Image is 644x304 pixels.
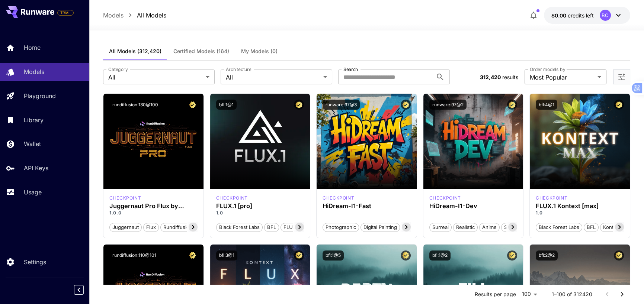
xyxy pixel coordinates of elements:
[109,100,161,110] button: rundiffusion:130@100
[544,7,630,24] button: $0.00BC
[552,291,592,298] p: 1–100 of 312420
[530,66,565,72] label: Order models by
[429,222,452,232] button: Surreal
[108,66,128,72] label: Category
[241,48,278,55] span: My Models (0)
[429,203,517,210] h3: HiDream-I1-Dev
[323,224,359,231] span: Photographic
[226,73,320,82] span: All
[584,222,599,232] button: BFL
[600,224,623,231] span: Kontext
[617,72,626,82] button: Open more filters
[453,222,478,232] button: Realistic
[161,224,195,231] span: rundiffusion
[480,224,499,231] span: Anime
[109,250,159,261] button: rundiffusion:110@101
[143,222,159,232] button: flux
[615,287,629,302] button: Go to next page
[454,224,477,231] span: Realistic
[536,224,582,231] span: Black Forest Labs
[536,210,624,216] p: 1.0
[536,100,557,110] button: bfl:4@1
[323,250,344,261] button: bfl:1@5
[217,224,262,231] span: Black Forest Labs
[536,195,567,201] p: checkpoint
[614,100,624,110] button: Certified Model – Vetted for best performance and includes a commercial license.
[109,210,197,216] p: 1.0.0
[144,224,158,231] span: flux
[110,224,141,231] span: juggernaut
[24,43,41,52] p: Home
[281,222,315,232] button: FLUX.1 [pro]
[429,195,461,201] div: HiDream Dev
[109,48,161,55] span: All Models (312,420)
[519,289,540,300] div: 100
[24,139,41,148] p: Wallet
[401,100,411,110] button: Certified Model – Vetted for best performance and includes a commercial license.
[24,258,46,266] p: Settings
[108,73,203,82] span: All
[568,12,594,19] span: credits left
[429,195,461,201] p: checkpoint
[216,250,237,261] button: bfl:3@1
[24,91,56,100] p: Playground
[58,10,73,16] span: TRIAL
[502,74,518,80] span: results
[343,66,358,72] label: Search
[216,100,237,110] button: bfl:1@1
[216,195,248,201] div: fluxpro
[216,203,304,210] h3: FLUX.1 [pro]
[536,195,567,201] div: FLUX.1 Kontext [max]
[361,222,400,232] button: Digital Painting
[80,283,89,297] div: Collapse sidebar
[536,250,558,261] button: bfl:2@2
[475,291,516,298] p: Results per page
[188,250,198,261] button: Certified Model – Vetted for best performance and includes a commercial license.
[401,250,411,261] button: Certified Model – Vetted for best performance and includes a commercial license.
[600,10,611,21] div: BC
[137,11,166,20] a: All Models
[323,195,354,201] div: HiDream Fast
[226,66,251,72] label: Architecture
[429,250,451,261] button: bfl:1@2
[281,224,315,231] span: FLUX.1 [pro]
[430,224,451,231] span: Surreal
[57,8,74,17] span: Add your payment card to enable full platform functionality.
[216,222,263,232] button: Black Forest Labs
[323,222,359,232] button: Photographic
[24,188,42,197] p: Usage
[530,73,595,82] span: Most Popular
[536,203,624,210] div: FLUX.1 Kontext [max]
[501,222,525,232] button: Stylized
[160,222,195,232] button: rundiffusion
[479,222,500,232] button: Anime
[109,203,197,210] h3: Juggernaut Pro Flux by RunDiffusion
[600,222,624,232] button: Kontext
[323,203,410,210] h3: HiDream-I1-Fast
[507,100,517,110] button: Certified Model – Vetted for best performance and includes a commercial license.
[109,195,141,201] p: checkpoint
[188,100,198,110] button: Certified Model – Vetted for best performance and includes a commercial license.
[429,100,467,110] button: runware:97@2
[480,74,501,80] span: 312,420
[74,285,84,295] button: Collapse sidebar
[173,48,229,55] span: Certified Models (164)
[294,100,304,110] button: Certified Model – Vetted for best performance and includes a commercial license.
[614,250,624,261] button: Certified Model – Vetted for best performance and includes a commercial license.
[103,11,124,20] a: Models
[323,195,354,201] p: checkpoint
[24,116,44,124] p: Library
[551,12,568,19] span: $0.00
[24,67,44,76] p: Models
[264,222,279,232] button: BFL
[507,250,517,261] button: Certified Model – Vetted for best performance and includes a commercial license.
[361,224,400,231] span: Digital Painting
[265,224,279,231] span: BFL
[584,224,598,231] span: BFL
